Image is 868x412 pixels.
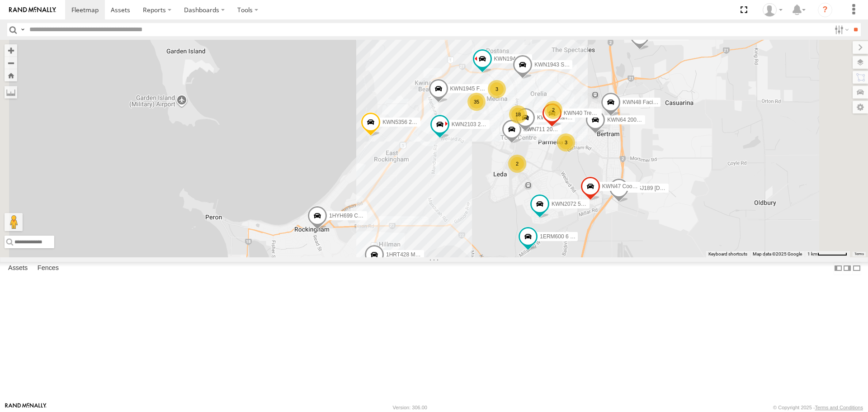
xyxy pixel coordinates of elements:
span: KWN2072 509 Hino 300 (Grafitti truck) [552,201,644,207]
span: KWN1943 Super. Facility Cleaning [534,62,618,68]
button: Keyboard shortcuts [708,251,747,257]
div: 18 [509,105,527,123]
span: KWN1945 Flocon [450,85,493,92]
div: Version: 306.00 [393,405,427,410]
span: 1ERM600 6 [PERSON_NAME] [540,233,614,240]
button: Map Scale: 1 km per 62 pixels [805,251,850,257]
span: KWN44 Rangers [537,114,578,121]
span: KWN2103 2000374 Volvo L60 Loader [452,121,543,128]
span: KWN5356 2001086 Camera Trailer Rangers [382,119,489,125]
label: Dock Summary Table to the Left [834,262,843,275]
span: Map data ©2025 Google [753,251,802,256]
span: 1 km [807,251,817,256]
a: Visit our Website [5,403,47,412]
a: Terms and Conditions [815,405,863,410]
div: 2 [508,155,526,173]
label: Map Settings [853,101,868,114]
button: Zoom Home [5,69,17,81]
img: rand-logo.svg [9,7,56,13]
button: Drag Pegman onto the map to open Street View [5,213,23,231]
span: 1HRT428 Manager IT [386,252,439,258]
span: KWN64 2001034 Hino 300 [607,117,672,123]
span: KWN47 Coor. Infra [602,184,648,190]
div: © Copyright 2025 - [773,405,863,410]
div: Andrew Fisher [759,3,786,17]
label: Hide Summary Table [852,262,861,275]
div: 2 [544,101,562,119]
label: Measure [5,86,17,99]
button: Zoom in [5,44,17,57]
span: KWN40 Tree Officer [564,110,612,116]
label: Search Filter Options [831,23,850,36]
i: ? [818,3,832,17]
span: 1HYH699 Coor.Engage & Place [329,213,406,219]
span: 1HSJ189 [DOMAIN_NAME] [631,185,698,191]
div: 35 [467,93,486,111]
a: Terms (opens in new tab) [854,252,864,256]
label: Assets [4,262,32,275]
span: KWN48 Facil.Maint [623,99,669,105]
label: Fences [33,262,63,275]
span: KWN1944 Parks [494,56,534,62]
div: 3 [488,80,506,98]
div: 3 [557,133,575,152]
button: Zoom out [5,57,17,69]
label: Dock Summary Table to the Right [843,262,852,275]
label: Search Query [19,23,26,36]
